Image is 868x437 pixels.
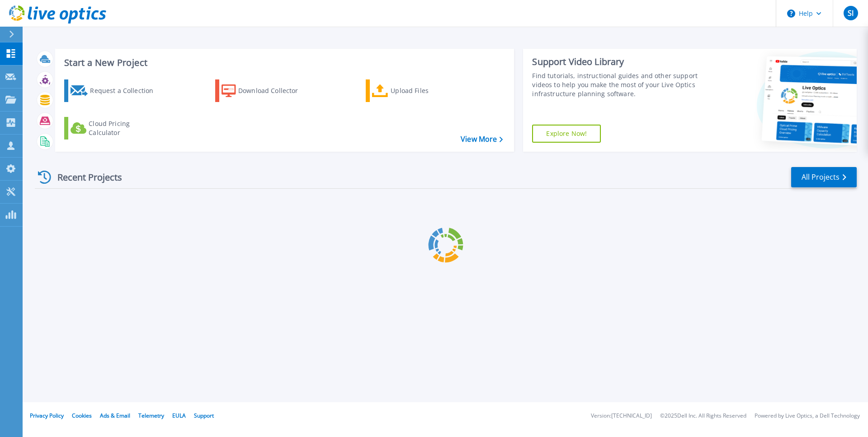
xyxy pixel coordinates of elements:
[172,412,186,419] a: EULA
[660,413,746,419] li: © 2025 Dell Inc. All Rights Reserved
[100,412,130,419] a: Ads & Email
[848,9,854,17] span: SI
[532,71,702,98] div: Find tutorials, instructional guides and other support videos to help you make the most of your L...
[791,167,857,187] a: All Projects
[461,135,503,144] a: View More
[194,412,214,419] a: Support
[64,79,165,102] a: Request a Collection
[532,56,702,68] div: Support Video Library
[30,412,64,419] a: Privacy Policy
[215,79,316,102] a: Download Collector
[366,79,467,102] a: Upload Files
[89,119,161,137] div: Cloud Pricing Calculator
[532,125,601,143] a: Explore Now!
[591,413,652,419] li: Version: [TECHNICAL_ID]
[138,412,164,419] a: Telemetry
[72,412,92,419] a: Cookies
[238,82,311,100] div: Download Collector
[90,82,162,100] div: Request a Collection
[391,82,463,100] div: Upload Files
[64,117,165,139] a: Cloud Pricing Calculator
[35,166,134,188] div: Recent Projects
[755,413,860,419] li: Powered by Live Optics, a Dell Technology
[64,58,503,68] h3: Start a New Project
